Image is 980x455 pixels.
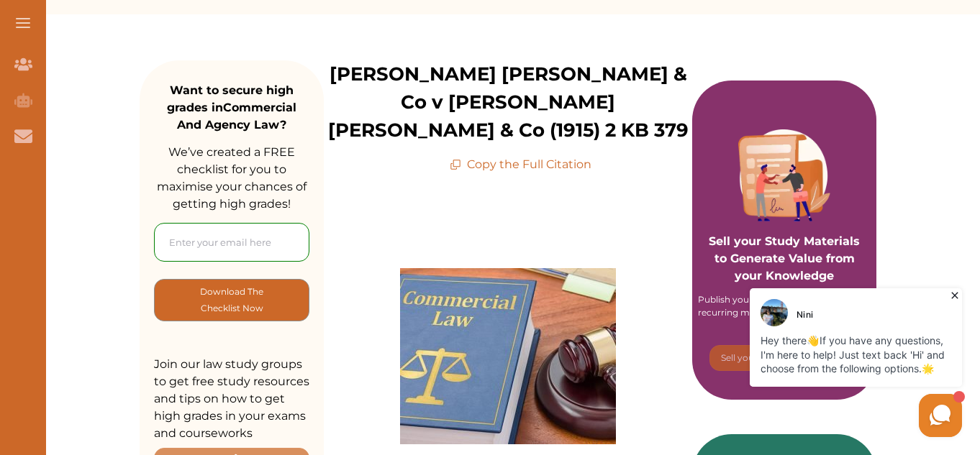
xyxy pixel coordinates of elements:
[738,129,830,221] img: Purple card image
[183,283,280,317] p: Download The Checklist Now
[450,156,591,173] p: Copy the Full Citation
[167,83,296,132] strong: Want to secure high grades in Commercial And Agency Law ?
[400,268,616,444] img: Commercial-and-Agency-Law-feature-300x245.jpg
[324,60,692,144] p: [PERSON_NAME] [PERSON_NAME] & Co v [PERSON_NAME] [PERSON_NAME] & Co (1915) 2 KB 379
[154,279,309,321] button: [object Object]
[154,356,309,442] p: Join our law study groups to get free study resources and tips on how to get high grades in your ...
[154,223,309,262] input: Enter your email here
[707,193,862,285] p: Sell your Study Materials to Generate Value from your Knowledge
[635,285,966,441] iframe: HelpCrunch
[157,145,307,211] span: We’ve created a FREE checklist for you to maximise your chances of getting high grades!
